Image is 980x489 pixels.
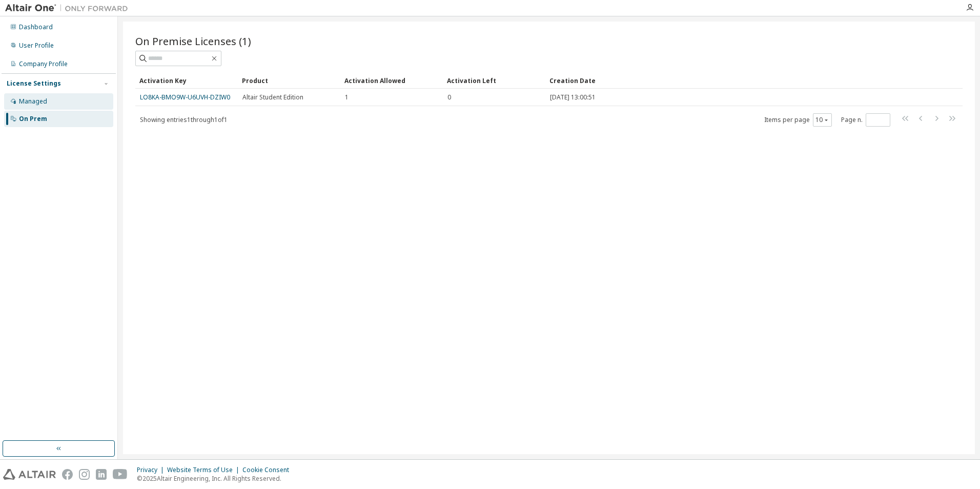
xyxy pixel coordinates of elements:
div: Privacy [137,466,167,474]
div: On Prem [19,115,47,123]
img: youtube.svg [113,469,128,480]
span: On Premise Licenses (1) [135,34,251,48]
span: Altair Student Edition [242,93,303,101]
img: facebook.svg [62,469,73,480]
span: Page n. [841,113,890,127]
div: Dashboard [19,23,53,31]
div: User Profile [19,42,54,50]
span: Items per page [764,113,832,127]
a: LO8KA-BMO9W-U6UVH-DZIW0 [140,93,230,101]
img: linkedin.svg [96,469,107,480]
div: License Settings [7,79,61,88]
span: Showing entries 1 through 1 of 1 [140,115,228,124]
div: Website Terms of Use [167,466,242,474]
button: 10 [815,116,829,124]
span: 1 [345,93,349,101]
div: Creation Date [549,72,917,89]
div: Activation Left [447,72,541,89]
div: Managed [19,97,47,106]
img: altair_logo.svg [3,469,56,480]
span: 0 [447,93,451,101]
span: [DATE] 13:00:51 [550,93,596,101]
div: Activation Key [139,72,234,89]
img: instagram.svg [79,469,90,480]
div: Company Profile [19,60,68,68]
img: Altair One [5,3,133,13]
div: Activation Allowed [344,72,439,89]
div: Product [242,72,336,89]
div: Cookie Consent [242,466,295,474]
p: © 2025 Altair Engineering, Inc. All Rights Reserved. [137,474,295,483]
